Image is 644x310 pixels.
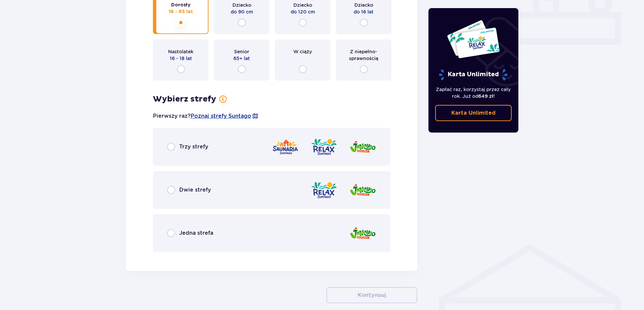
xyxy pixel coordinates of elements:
[231,8,253,15] p: do 90 cm
[438,69,508,81] p: Karta Unlimited
[354,2,373,8] p: Dziecko
[179,143,208,150] p: Trzy strefy
[170,55,192,62] p: 16 - 18 lat
[354,8,374,15] p: do 16 lat
[171,2,191,8] p: Dorosły
[349,224,376,243] img: zone logo
[451,109,495,117] p: Karta Unlimited
[349,137,376,157] img: zone logo
[234,48,249,55] p: Senior
[435,86,512,100] p: Zapłać raz, korzystaj przez cały rok. Już od !
[311,137,337,157] img: zone logo
[478,93,493,99] span: 649 zł
[358,291,386,299] p: Kontynuuj
[272,137,299,157] img: zone logo
[232,2,251,8] p: Dziecko
[342,48,385,62] p: Z niepełno­sprawnością
[179,229,213,237] p: Jedna strefa
[326,287,417,303] button: Kontynuuj
[293,48,312,55] p: W ciąży
[191,112,251,120] a: Poznaj strefy Suntago
[311,180,337,200] img: zone logo
[293,2,312,8] p: Dziecko
[179,186,211,194] p: Dwie strefy
[291,8,315,15] p: do 120 cm
[169,8,193,15] p: 18 - 65 lat
[349,180,376,200] img: zone logo
[153,112,259,120] p: Pierwszy raz?
[233,55,250,62] p: 65+ lat
[168,48,193,55] p: Nastolatek
[153,94,216,104] p: Wybierz strefy
[435,105,512,121] a: Karta Unlimited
